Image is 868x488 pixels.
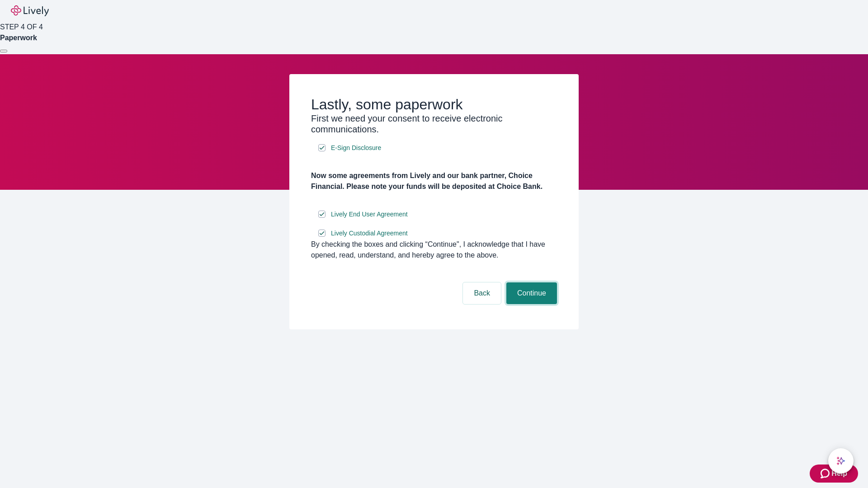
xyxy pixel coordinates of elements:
[821,468,831,479] svg: Zendesk support icon
[311,96,557,113] h2: Lastly, some paperwork
[463,282,501,304] button: Back
[836,456,845,465] svg: Lively AI Assistant
[311,239,557,261] div: By checking the boxes and clicking “Continue", I acknowledge that I have opened, read, understand...
[331,229,408,238] span: Lively Custodial Agreement
[331,210,408,219] span: Lively End User Agreement
[831,468,847,479] span: Help
[11,5,49,16] img: Lively
[828,448,854,474] button: chat
[331,143,381,153] span: E-Sign Disclosure
[311,170,557,192] h4: Now some agreements from Lively and our bank partner, Choice Financial. Please note your funds wi...
[329,142,383,154] a: e-sign disclosure document
[810,465,858,483] button: Zendesk support iconHelp
[329,209,410,220] a: e-sign disclosure document
[311,113,557,135] h3: First we need your consent to receive electronic communications.
[506,282,557,304] button: Continue
[329,228,410,239] a: e-sign disclosure document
